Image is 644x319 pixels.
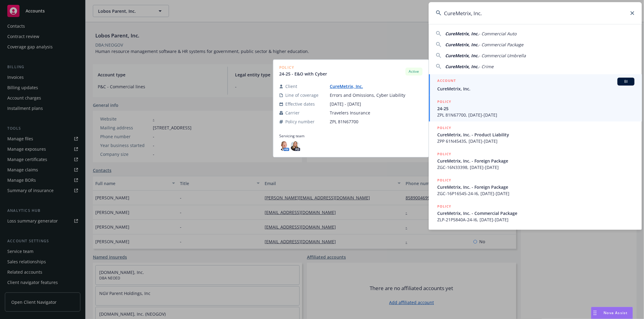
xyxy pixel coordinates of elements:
[445,42,479,47] span: CureMetrix, Inc.
[445,64,479,69] span: CureMetrix, Inc.
[437,138,635,144] span: ZPP 61N45435, [DATE]-[DATE]
[437,105,635,112] span: 24-25
[429,95,642,121] a: POLICY24-25ZPL 81N67700, [DATE]-[DATE]
[437,131,635,138] span: CureMetrix, Inc. - Product Liability
[429,74,642,95] a: ACCOUNTBICureMetrix, Inc.
[479,31,516,37] span: - Commercial Auto
[591,307,599,319] div: Drag to move
[437,177,451,183] h5: POLICY
[591,307,633,319] button: Nova Assist
[429,2,642,24] input: Search...
[479,53,526,58] span: - Commercial Umbrella
[429,200,642,226] a: POLICYCureMetrix, Inc. - Commercial PackageZLP-21P5840A-24-I6, [DATE]-[DATE]
[437,184,635,190] span: CureMetrix, Inc. - Foreign Package
[437,99,451,105] h5: POLICY
[437,78,456,85] h5: ACCOUNT
[437,203,451,209] h5: POLICY
[437,210,635,216] span: CureMetrix, Inc. - Commercial Package
[437,125,451,131] h5: POLICY
[437,151,451,157] h5: POLICY
[437,164,635,170] span: ZGC-16N33398, [DATE]-[DATE]
[437,112,635,118] span: ZPL 81N67700, [DATE]-[DATE]
[437,216,635,223] span: ZLP-21P5840A-24-I6, [DATE]-[DATE]
[437,86,635,92] span: CureMetrix, Inc.
[437,158,635,164] span: CureMetrix, Inc. - Foreign Package
[604,310,628,315] span: Nova Assist
[479,42,523,47] span: - Commercial Package
[429,148,642,174] a: POLICYCureMetrix, Inc. - Foreign PackageZGC-16N33398, [DATE]-[DATE]
[429,121,642,148] a: POLICYCureMetrix, Inc. - Product LiabilityZPP 61N45435, [DATE]-[DATE]
[445,53,479,58] span: CureMetrix, Inc.
[429,174,642,200] a: POLICYCureMetrix, Inc. - Foreign PackageZGC-16P16545-24-I6, [DATE]-[DATE]
[620,79,632,84] span: BI
[479,64,494,69] span: - Crime
[445,31,479,37] span: CureMetrix, Inc.
[437,190,635,197] span: ZGC-16P16545-24-I6, [DATE]-[DATE]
